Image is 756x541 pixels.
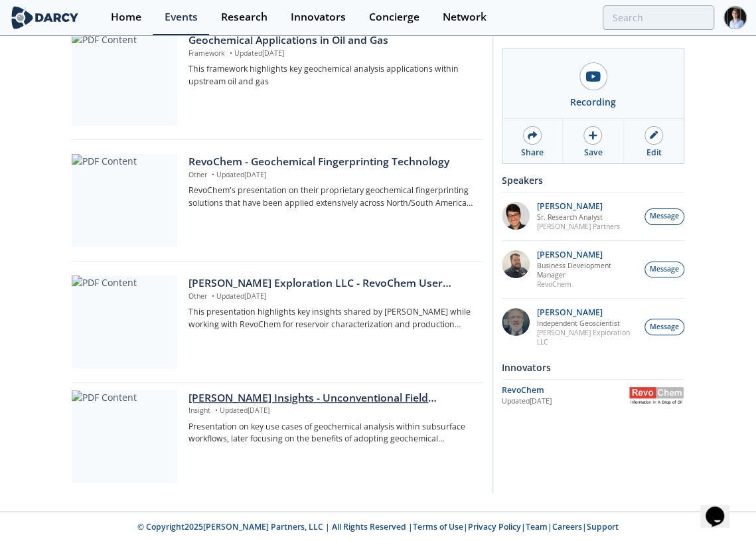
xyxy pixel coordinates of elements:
[646,147,661,159] div: Edit
[502,396,629,407] div: Updated [DATE]
[502,384,629,396] div: RevoChem
[72,390,483,483] a: PDF Content [PERSON_NAME] Insights - Unconventional Field Development Optimization through Geoche...
[537,212,620,222] p: Sr. Research Analyst
[189,63,473,88] p: This framework highlights key geochemical analysis applications within upstream oil and gas
[537,279,638,289] p: RevoChem
[552,521,582,532] a: Careers
[189,291,473,302] p: Other Updated [DATE]
[583,147,602,159] div: Save
[587,521,619,532] a: Support
[502,48,684,118] a: Recording
[526,521,548,532] a: Team
[502,384,684,408] a: RevoChem Updated[DATE] RevoChem
[165,12,198,23] div: Events
[723,6,747,29] img: Profile
[443,12,487,23] div: Network
[189,33,473,48] div: Geochemical Applications in Oil and Gas
[502,356,684,379] div: Innovators
[537,319,638,328] p: Independent Geoscientist
[537,328,638,347] p: [PERSON_NAME] Exploration LLC
[189,406,473,416] p: Insight Updated [DATE]
[502,250,530,278] img: 2k2ez1SvSiOh3gKHmcgF
[603,5,714,30] input: Advanced Search
[57,521,700,533] p: © Copyright 2025 [PERSON_NAME] Partners, LLC | All Rights Reserved | | | | |
[189,154,473,170] div: RevoChem - Geochemical Fingerprinting Technology
[537,250,638,260] p: [PERSON_NAME]
[502,202,530,230] img: pfbUXw5ZTiaeWmDt62ge
[468,521,521,532] a: Privacy Policy
[644,208,684,225] button: Message
[72,33,483,125] a: PDF Content Geochemical Applications in Oil and Gas Framework •Updated[DATE] This framework highl...
[291,12,346,23] div: Innovators
[537,202,620,211] p: [PERSON_NAME]
[644,319,684,335] button: Message
[650,322,679,333] span: Message
[209,170,216,179] span: •
[537,261,638,279] p: Business Development Manager
[700,488,743,528] iframe: chat widget
[570,95,616,109] div: Recording
[650,264,679,275] span: Message
[9,6,80,29] img: logo-wide.svg
[502,308,530,336] img: 790b61d6-77b3-4134-8222-5cb555840c93
[221,12,267,23] div: Research
[521,147,544,159] div: Share
[189,185,473,209] p: RevoChem's presentation on their proprietary geochemical fingerprinting solutions that have been ...
[189,390,473,406] div: [PERSON_NAME] Insights - Unconventional Field Development Optimization through Geochemical Finger...
[209,291,216,301] span: •
[189,48,473,59] p: Framework Updated [DATE]
[624,119,684,163] a: Edit
[189,170,473,181] p: Other Updated [DATE]
[369,12,419,23] div: Concierge
[212,406,220,415] span: •
[537,222,620,231] p: [PERSON_NAME] Partners
[650,211,679,222] span: Message
[72,154,483,247] a: PDF Content RevoChem - Geochemical Fingerprinting Technology Other •Updated[DATE] RevoChem's pres...
[413,521,463,532] a: Terms of Use
[189,306,473,331] p: This presentation highlights key insights shared by [PERSON_NAME] while working with RevoChem for...
[644,262,684,278] button: Message
[111,12,141,23] div: Home
[72,275,483,368] a: PDF Content [PERSON_NAME] Exploration LLC - RevoChem User Discussion Other •Updated[DATE] This pr...
[629,387,684,404] img: RevoChem
[189,275,473,291] div: [PERSON_NAME] Exploration LLC - RevoChem User Discussion
[189,421,473,445] p: Presentation on key use cases of geochemical analysis within subsurface workflows, later focusing...
[537,308,638,317] p: [PERSON_NAME]
[502,169,684,192] div: Speakers
[227,48,234,58] span: •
